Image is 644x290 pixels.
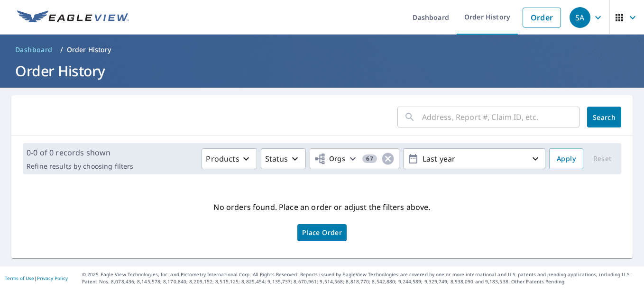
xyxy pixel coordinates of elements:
[27,147,133,158] p: 0-0 of 0 records shown
[595,113,614,122] span: Search
[419,151,530,167] p: Last year
[206,153,239,164] p: Products
[11,42,633,57] nav: breadcrumb
[5,275,68,281] p: |
[422,104,580,130] input: Address, Report #, Claim ID, etc.
[403,148,545,169] button: Last year
[302,230,342,235] span: Place Order
[11,61,633,81] h1: Order History
[202,148,257,169] button: Products
[213,199,430,215] p: No orders found. Place an order or adjust the filters above.
[549,148,583,169] button: Apply
[570,7,590,28] div: SA
[587,107,621,127] button: Search
[15,45,53,54] span: Dashboard
[265,153,288,164] p: Status
[310,148,399,169] button: Orgs67
[11,42,56,57] a: Dashboard
[297,224,347,241] a: Place Order
[557,153,576,165] span: Apply
[314,153,346,165] span: Orgs
[362,155,377,162] span: 67
[523,8,561,27] a: Order
[261,148,306,169] button: Status
[27,162,133,171] p: Refine results by choosing filters
[60,44,63,55] li: /
[5,275,34,281] a: Terms of Use
[67,45,111,54] p: Order History
[17,10,129,25] img: EV Logo
[37,275,68,281] a: Privacy Policy
[82,271,639,285] p: © 2025 Eagle View Technologies, Inc. and Pictometry International Corp. All Rights Reserved. Repo...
